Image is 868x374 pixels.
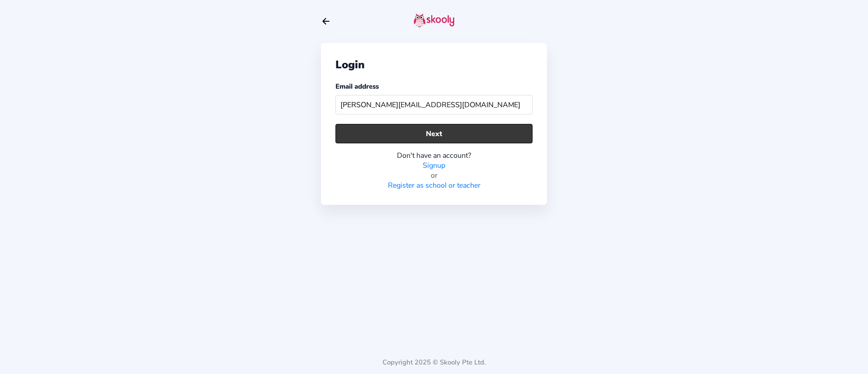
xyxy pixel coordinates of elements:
[335,170,533,180] div: or
[423,161,445,170] a: Signup
[388,180,481,190] a: Register as school or teacher
[335,124,533,143] button: Next
[335,57,533,72] div: Login
[335,95,533,114] input: Your email address
[414,13,454,28] img: skooly-logo.png
[335,151,533,161] div: Don't have an account?
[335,82,379,91] label: Email address
[321,16,331,26] button: arrow back outline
